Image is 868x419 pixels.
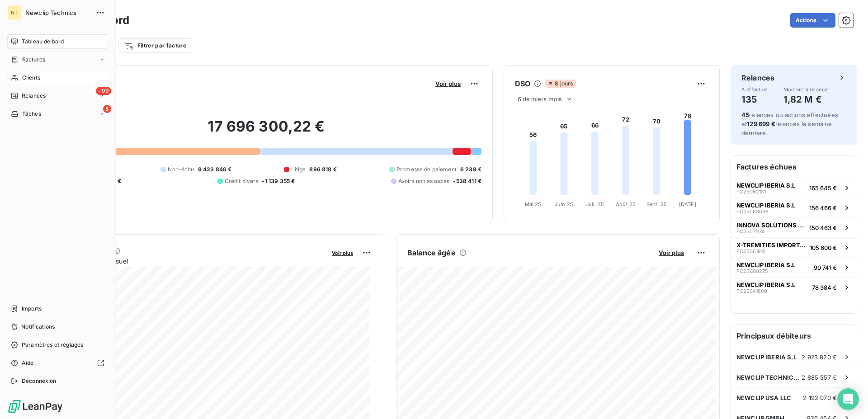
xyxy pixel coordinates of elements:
[22,74,40,82] span: Clients
[809,224,837,231] span: 150 463 €
[586,201,604,207] tspan: Juil. 25
[783,92,830,107] h4: 1,82 M €
[803,394,837,401] span: 2 192 070 €
[747,120,775,127] span: 129 699 €
[22,38,64,46] span: Tableau de bord
[398,177,450,185] span: Avoirs non associés
[736,189,766,194] span: FC25062131
[646,201,667,207] tspan: Sept. 25
[809,184,837,192] span: 165 645 €
[741,87,769,92] span: À effectuer
[460,165,481,174] span: 6 239 €
[736,281,795,288] span: NEWCLIP IBERIA S.L
[21,323,55,331] span: Notifications
[656,249,687,257] button: Voir plus
[731,325,857,347] h6: Principaux débiteurs
[262,177,295,185] span: -1 139 355 €
[837,388,859,410] div: Open Intercom Messenger
[96,87,111,95] span: +99
[810,244,837,251] span: 105 600 €
[525,201,542,207] tspan: Mai 25
[433,80,463,88] button: Voir plus
[731,178,857,198] button: NEWCLIP IBERIA S.LFC25062131165 645 €
[736,288,767,294] span: FC25041809
[736,268,768,274] span: FC25060275
[7,5,22,20] div: NT
[453,177,481,185] span: -538 411 €
[802,374,837,381] span: 2 885 557 €
[22,305,42,313] span: Imports
[736,394,791,401] span: NEWCLIP USA LLC
[22,341,83,349] span: Paramètres et réglages
[731,257,857,277] button: NEWCLIP IBERIA S.LFC2506027590 741 €
[7,399,63,414] img: Logo LeanPay
[679,201,696,207] tspan: [DATE]
[51,118,481,145] h2: 17 696 300,22 €
[407,247,456,258] h6: Balance âgée
[790,13,835,28] button: Actions
[22,56,45,64] span: Factures
[812,284,837,291] span: 78 384 €
[731,156,857,178] h6: Factures échues
[736,221,806,229] span: INNOVA SOLUTIONS SPA
[783,87,830,92] span: Montant à relancer
[25,9,90,16] span: Newclip Technics
[814,264,837,271] span: 90 741 €
[555,201,573,207] tspan: Juin 25
[291,165,306,174] span: Litige
[809,204,837,212] span: 156 466 €
[225,177,259,185] span: Crédit divers
[198,165,232,174] span: 9 423 846 €
[103,105,111,113] span: 8
[22,377,57,385] span: Déconnexion
[736,202,795,209] span: NEWCLIP IBERIA S.L
[736,182,795,189] span: NEWCLIP IBERIA S.L
[736,241,806,249] span: X-TREMITIES IMPORTADORA E DISTRIBUI
[518,95,562,103] span: 6 derniers mois
[736,374,802,381] span: NEWCLIP TECHNICS AUSTRALIA PTY
[309,165,336,174] span: 896 818 €
[736,261,795,268] span: NEWCLIP IBERIA S.L
[22,92,46,100] span: Relances
[741,92,769,107] h4: 135
[731,198,857,217] button: NEWCLIP IBERIA S.LFC25063036156 466 €
[22,359,34,367] span: Aide
[741,72,774,83] h6: Relances
[7,356,108,370] a: Aide
[741,111,749,118] span: 45
[435,80,461,87] span: Voir plus
[51,256,325,266] span: Chiffre d'affaires mensuel
[659,249,684,256] span: Voir plus
[741,111,838,137] span: relances ou actions effectuées et relancés la semaine dernière.
[736,249,766,254] span: FC25061912
[545,80,576,88] span: 8 jours
[515,78,530,89] h6: DSO
[22,110,41,118] span: Tâches
[616,201,636,207] tspan: Août 25
[731,217,857,237] button: INNOVA SOLUTIONS SPAFC25071174150 463 €
[736,209,769,214] span: FC25063036
[731,237,857,257] button: X-TREMITIES IMPORTADORA E DISTRIBUIFC25061912105 600 €
[802,353,837,361] span: 2 973 820 €
[118,38,192,53] button: Filtrer par facture
[329,249,356,257] button: Voir plus
[731,277,857,297] button: NEWCLIP IBERIA S.LFC2504180978 384 €
[736,229,764,234] span: FC25071174
[736,353,797,361] span: NEWCLIP IBERIA S.L
[396,165,457,174] span: Promesse de paiement
[332,250,353,256] span: Voir plus
[168,165,194,174] span: Non-échu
